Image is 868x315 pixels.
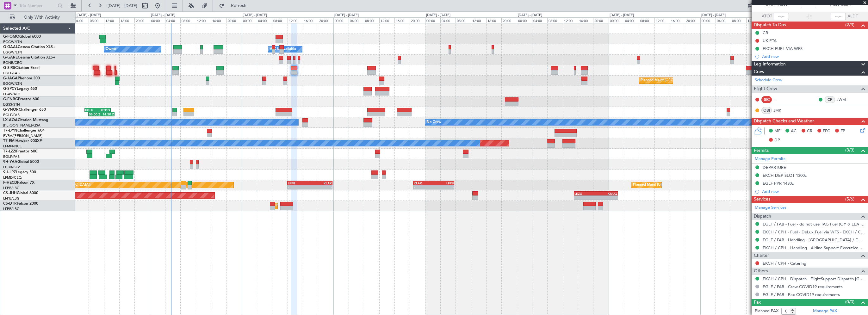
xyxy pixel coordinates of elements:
[19,1,56,10] input: Trip Number
[754,147,769,154] span: Permits
[3,77,18,80] span: G-JAGA
[349,17,364,23] div: 04:00
[3,196,20,201] a: LFPB/LBG
[3,40,22,44] a: EGGW/LTN
[763,30,768,35] div: CB
[3,92,20,96] a: LGAV/ATH
[701,13,726,18] div: [DATE] - [DATE]
[762,13,772,20] span: ATOT
[845,147,854,153] span: (3/3)
[16,15,67,20] span: Only With Activity
[226,17,241,23] div: 20:00
[547,17,562,23] div: 08:00
[685,17,700,23] div: 20:00
[763,245,865,250] a: EKCH / CPH - Handling - Airline Support Executive EKCH / CPH
[333,17,349,23] div: 00:00
[610,13,634,18] div: [DATE] - [DATE]
[532,17,547,23] div: 04:00
[310,181,332,185] div: KLAX
[379,17,394,23] div: 12:00
[755,308,778,314] label: Planned PAX
[840,128,845,134] span: FP
[414,181,434,185] div: KLAX
[847,13,858,20] span: ALDT
[3,181,34,185] a: F-HECDFalcon 7X
[98,108,110,112] div: UTDD
[807,128,812,134] span: CR
[763,292,840,297] a: EGLF / FAB - Pax COVID19 requirements
[654,17,670,23] div: 12:00
[578,17,593,23] div: 16:00
[3,133,42,138] a: EVRA/[PERSON_NAME]
[755,77,782,83] a: Schedule Crew
[609,17,624,23] div: 00:00
[3,118,48,122] a: LX-AOACitation Mustang
[226,3,252,8] span: Refresh
[427,118,441,127] div: No Crew
[134,17,150,23] div: 20:00
[3,87,37,91] a: G-SPCYLegacy 650
[774,128,780,134] span: MF
[3,87,17,91] span: G-SPCY
[434,181,454,185] div: LFPB
[845,22,854,28] span: (2/3)
[3,150,16,153] span: T7-LZZI
[89,17,104,23] div: 08:00
[3,77,40,80] a: G-JAGAPhenom 300
[7,12,69,22] button: Only With Activity
[670,17,685,23] div: 16:00
[3,35,41,39] a: G-FOMOGlobal 6000
[716,17,731,23] div: 04:00
[3,66,15,70] span: G-SIRS
[426,13,450,18] div: [DATE] - [DATE]
[763,38,777,43] div: UK ETA
[3,97,39,101] a: G-ENRGPraetor 600
[364,17,379,23] div: 08:00
[257,17,272,23] div: 04:00
[410,17,425,23] div: 20:00
[3,154,20,159] a: EGLF/FAB
[243,13,267,18] div: [DATE] - [DATE]
[773,108,788,113] a: JMK
[425,17,440,23] div: 00:00
[754,85,777,93] span: Flight Crew
[303,17,318,23] div: 16:00
[3,97,18,101] span: G-ENRG
[763,46,803,51] div: EKCH FUEL VIA WFS
[762,189,865,194] div: Add new
[486,17,501,23] div: 16:00
[3,108,46,112] a: G-VNORChallenger 650
[3,139,15,143] span: T7-EMI
[3,102,20,107] a: EGSS/STN
[3,139,42,143] a: T7-EMIHawker 900XP
[754,118,814,125] span: Dispatch Checks and Weather
[440,17,456,23] div: 04:00
[773,97,788,102] div: - -
[3,56,18,59] span: G-GARE
[3,186,20,190] a: LFPB/LBG
[276,201,308,211] div: Planned Maint Sofia
[754,61,786,68] span: Leg Information
[3,181,17,185] span: F-HECD
[837,97,851,102] a: JWM
[774,13,789,20] input: --:--
[3,144,22,149] a: LFMN/NCE
[574,196,596,200] div: -
[3,66,40,70] a: G-SIRSCitation Excel
[639,17,654,23] div: 08:00
[731,17,746,23] div: 08:00
[823,128,830,134] span: FFC
[3,60,22,65] a: EGNR/CEG
[3,35,19,39] span: G-FOMO
[763,229,865,235] a: EKCH / CPH - Fuel - DeLux Fuel via WFS - EKCH / CPH
[196,17,211,23] div: 12:00
[3,108,19,112] span: G-VNOR
[762,54,865,59] div: Add new
[700,17,716,23] div: 00:00
[3,45,55,49] a: G-GAALCessna Citation XLS+
[755,156,785,162] a: Manage Permits
[165,17,180,23] div: 04:00
[108,3,137,9] span: [DATE] - [DATE]
[563,17,578,23] div: 12:00
[73,17,89,23] div: 04:00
